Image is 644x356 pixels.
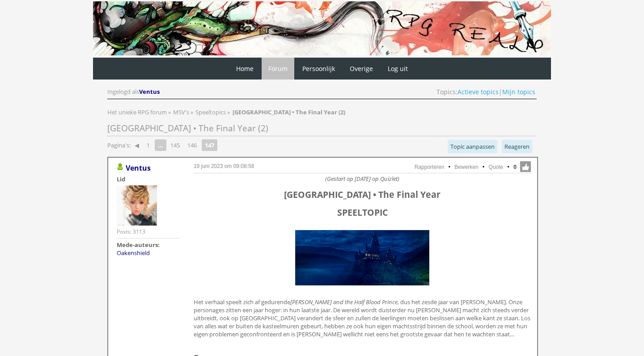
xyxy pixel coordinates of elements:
a: Persoonlijk [296,58,342,80]
span: [GEOGRAPHIC_DATA] • The Final Year (2) [107,122,268,134]
a: Log uit [381,58,415,80]
a: Het unieke RPG forum [107,108,168,116]
span: Topics: | [436,88,535,96]
span: 0 [513,163,517,171]
img: RPG Realm - Banner [93,1,551,55]
span: MSV's [173,108,189,116]
a: Ventus [139,88,161,96]
a: 19 juni 2023 om 09:08:58 [194,163,254,169]
a: Home [229,58,260,80]
span: » [227,108,230,116]
a: Overige [343,58,380,80]
div: Posts: 3113 [117,228,145,235]
span: [GEOGRAPHIC_DATA] • The Final Year SPEELTOPIC [284,188,441,218]
a: Forum [262,58,294,80]
a: Speeltopics [195,108,227,116]
strong: 147 [202,139,217,151]
a: ◀ [131,139,143,151]
a: Rapporteren [415,164,445,170]
a: Topic aanpassen [448,140,497,153]
a: 146 [184,139,200,151]
a: Actieve topics [458,88,499,96]
span: » [168,108,171,116]
img: giphy.gif [293,228,432,288]
i: (Gestart op [DATE] op Quizlet) [325,175,399,183]
span: ... [155,139,166,151]
a: MSV's [173,108,191,116]
strong: Mede-auteurs: [117,241,160,249]
img: Ventus [117,185,157,226]
span: Pagina's: [107,141,131,150]
div: Ingelogd als [107,88,161,96]
span: Speeltopics [195,108,226,116]
a: Oakenshield [117,249,150,257]
a: Mijn topics [502,88,535,96]
span: Ventus [139,88,160,96]
a: Ventus [126,163,151,173]
span: Het unieke RPG forum [107,108,167,116]
img: Gebruiker is online [117,163,124,171]
a: Reageren [502,140,532,153]
strong: [GEOGRAPHIC_DATA] • The Final Year (2) [233,108,345,116]
a: Bewerken [454,164,478,170]
div: Lid [117,175,179,183]
a: 145 [167,139,183,151]
a: Quote [489,164,504,170]
span: » [191,108,193,116]
i: [PERSON_NAME] and the Half Blood Prince [290,298,398,306]
a: 1 [143,139,153,151]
